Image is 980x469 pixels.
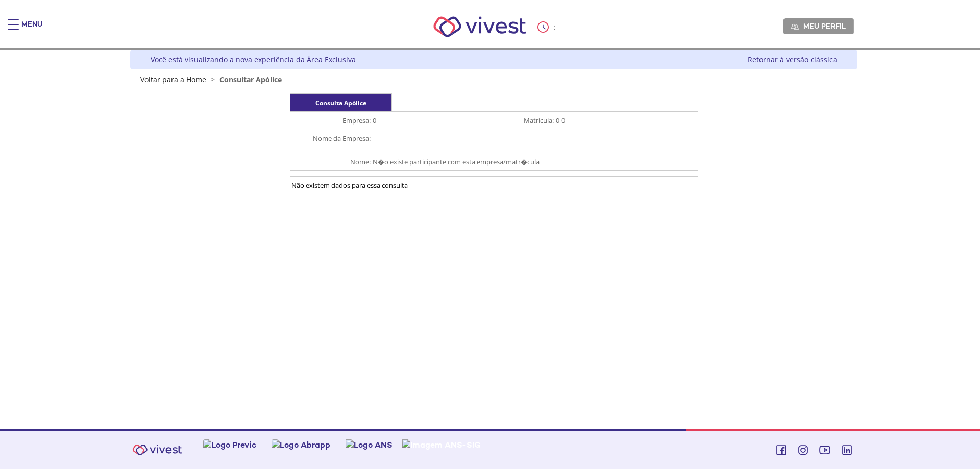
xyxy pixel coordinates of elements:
div: : [537,21,558,33]
td: Nome da Empresa: [290,130,372,147]
td: Nome: [290,153,372,171]
img: Logo ANS [346,439,393,450]
img: Vivest [422,5,538,48]
div: Vivest [122,50,857,429]
td: Não existem dados para essa consulta [290,177,698,194]
img: Logo Previc [203,439,256,450]
img: Vivest [127,438,188,461]
td: Empresa: [290,112,372,130]
section: FunCESP - Participante Consulta Apólice [191,93,797,200]
span: > [208,75,217,84]
div: Consulta Apólice [290,93,392,111]
div: Você está visualizando a nova experiência da Área Exclusiva [151,55,356,64]
img: Meu perfil [791,23,799,31]
td: Matrícula: [474,112,555,130]
a: Meu perfil [783,18,854,34]
td: 0 [372,112,474,130]
img: Imagem ANS-SIG [402,439,481,450]
div: Menu [21,19,42,40]
td: 0-0 [555,112,698,130]
span: Meu perfil [803,21,846,31]
a: Retornar à versão clássica [748,55,837,64]
img: Logo Abrapp [272,439,330,450]
span: Consultar Apólice [219,75,282,84]
td: N�o existe participante com esta empresa/matr�cula [372,153,698,171]
a: Voltar para a Home [140,75,206,84]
